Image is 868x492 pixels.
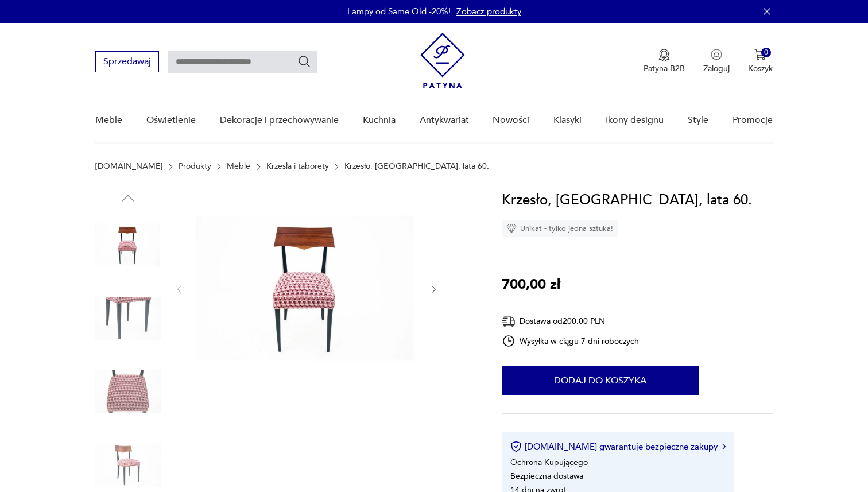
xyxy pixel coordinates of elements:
[703,49,730,74] button: Zaloguj
[733,98,773,142] a: Promocje
[761,48,771,57] div: 0
[227,162,250,171] a: Meble
[644,49,685,74] a: Ikona medaluPatyna B2B
[748,49,773,74] button: 0Koszyk
[95,286,161,351] img: Zdjęcie produktu Krzesło, Polska, lata 60.
[658,49,670,61] img: Ikona medalu
[553,98,582,142] a: Klasyki
[510,441,522,452] img: Ikona certyfikatu
[644,63,685,74] p: Patyna B2B
[95,98,122,142] a: Meble
[95,51,159,72] button: Sprzedawaj
[644,49,685,74] button: Patyna B2B
[196,189,417,388] img: Zdjęcie produktu Krzesło, Polska, lata 60.
[344,162,489,171] p: Krzesło, [GEOGRAPHIC_DATA], lata 60.
[510,471,583,482] li: Bezpieczna dostawa
[493,98,529,142] a: Nowości
[95,59,159,67] a: Sprzedawaj
[502,314,640,328] div: Dostawa od 200,00 PLN
[502,189,752,211] h1: Krzesło, [GEOGRAPHIC_DATA], lata 60.
[95,212,161,278] img: Zdjęcie produktu Krzesło, Polska, lata 60.
[502,220,618,237] div: Unikat - tylko jedna sztuka!
[711,49,722,60] img: Ikonka użytkownika
[363,98,396,142] a: Kuchnia
[722,444,726,450] img: Ikona strzałki w prawo
[179,162,211,171] a: Produkty
[347,6,451,17] p: Lampy od Same Old -20%!
[146,98,196,142] a: Oświetlenie
[510,457,588,468] li: Ochrona Kupującego
[606,98,664,142] a: Ikony designu
[502,366,699,395] button: Dodaj do koszyka
[95,359,161,424] img: Zdjęcie produktu Krzesło, Polska, lata 60.
[420,98,469,142] a: Antykwariat
[95,162,162,171] a: [DOMAIN_NAME]
[266,162,329,171] a: Krzesła i taborety
[456,6,521,17] a: Zobacz produkty
[748,63,773,74] p: Koszyk
[220,98,339,142] a: Dekoracje i przechowywanie
[510,441,726,452] button: [DOMAIN_NAME] gwarantuje bezpieczne zakupy
[420,33,465,88] img: Patyna - sklep z meblami i dekoracjami vintage
[688,98,708,142] a: Style
[754,49,766,60] img: Ikona koszyka
[506,223,517,234] img: Ikona diamentu
[502,334,640,348] div: Wysyłka w ciągu 7 dni roboczych
[502,314,516,328] img: Ikona dostawy
[703,63,730,74] p: Zaloguj
[297,55,311,68] button: Szukaj
[502,274,560,296] p: 700,00 zł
